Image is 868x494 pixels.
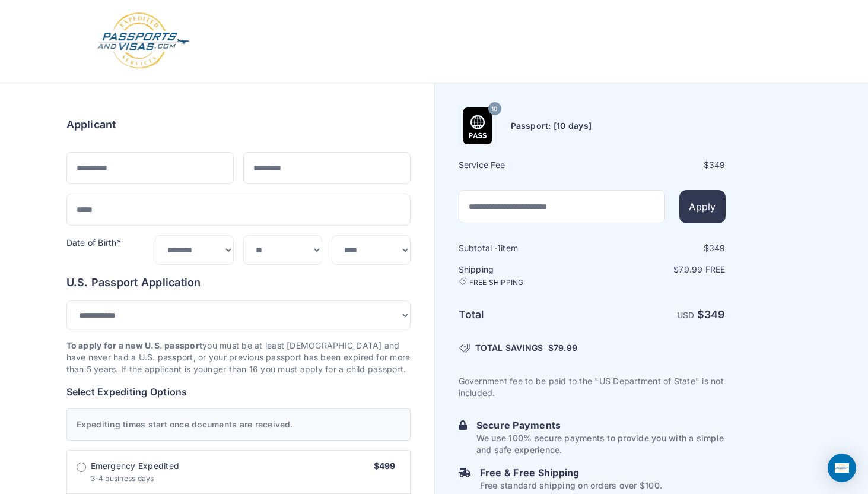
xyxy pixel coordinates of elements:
[374,461,396,471] span: $499
[91,474,154,483] span: 3-4 business days
[679,264,702,274] span: 79.99
[705,264,726,274] span: Free
[459,242,591,254] h6: Subtotal · item
[459,306,591,323] h6: Total
[697,308,726,321] strong: $
[66,274,411,291] h6: U.S. Passport Application
[66,408,411,441] div: Expediting times start once documents are received.
[459,375,726,399] p: Government fee to be paid to the "US Department of State" is not included.
[497,243,501,253] span: 1
[475,342,543,354] span: TOTAL SAVINGS
[593,264,726,275] p: $
[66,385,411,399] h6: Select Expediting Options
[66,116,116,133] h6: Applicant
[677,310,695,320] span: USD
[828,454,856,482] div: Open Intercom Messenger
[480,465,662,480] h6: Free & Free Shipping
[469,278,524,287] span: FREE SHIPPING
[459,107,496,144] img: Product Name
[480,480,662,492] p: Free standard shipping on orders over $100.
[96,12,190,71] img: Logo
[548,342,577,354] span: $
[709,243,726,253] span: 349
[554,343,577,353] span: 79.99
[66,340,411,375] p: you must be at least [DEMOGRAPHIC_DATA] and have never had a U.S. passport, or your previous pass...
[91,460,180,472] span: Emergency Expedited
[679,190,725,223] button: Apply
[66,237,121,248] label: Date of Birth*
[511,120,592,132] h6: Passport: [10 days]
[704,308,726,321] span: 349
[476,418,726,432] h6: Secure Payments
[491,102,497,117] span: 10
[709,160,726,170] span: 349
[593,159,726,171] div: $
[593,242,726,254] div: $
[459,159,591,171] h6: Service Fee
[459,264,591,287] h6: Shipping
[476,432,726,456] p: We use 100% secure payments to provide you with a simple and safe experience.
[66,340,203,350] strong: To apply for a new U.S. passport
